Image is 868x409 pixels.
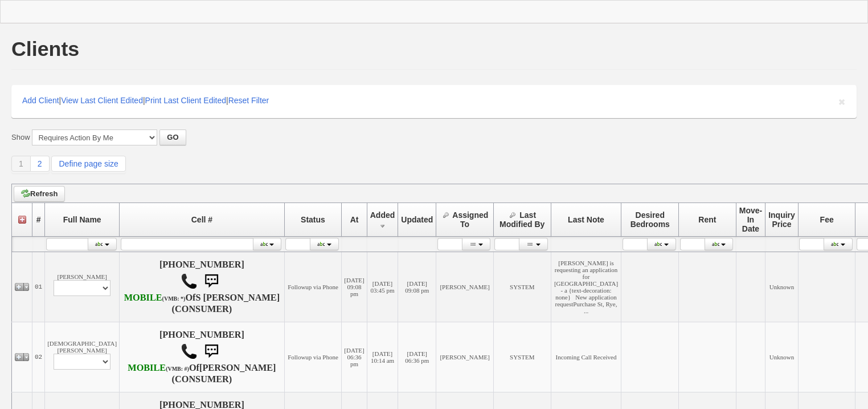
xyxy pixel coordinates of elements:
[122,330,282,384] h4: [PHONE_NUMBER] Of (CONSUMER)
[228,96,269,105] a: Reset Filter
[128,363,166,373] font: MOBILE
[301,215,325,224] span: Status
[145,96,226,105] a: Print Last Client Edited
[61,96,143,105] a: View Last Client Edited
[45,322,120,392] td: [DEMOGRAPHIC_DATA][PERSON_NAME]
[11,132,30,143] label: Show
[191,215,212,224] span: Cell #
[11,156,31,172] a: 1
[370,210,395,220] span: Added
[398,322,436,392] td: [DATE] 06:36 pm
[568,215,604,224] span: Last Note
[493,322,551,392] td: SYSTEM
[350,215,359,224] span: At
[159,129,186,145] button: GO
[452,210,488,229] span: Assigned To
[284,322,342,392] td: Followup via Phone
[765,322,799,392] td: Unknown
[32,322,45,392] td: 02
[51,156,125,172] a: Define page size
[32,252,45,322] td: 01
[398,252,436,322] td: [DATE] 09:08 pm
[342,252,367,322] td: [DATE] 09:08 pm
[551,252,621,322] td: [PERSON_NAME] is requesting an application for [GEOGRAPHIC_DATA] - a {text-decoration: none} New ...
[200,340,223,363] img: sms.png
[124,293,186,303] b: Verizon Wireless
[820,215,834,224] span: Fee
[342,322,367,392] td: [DATE] 06:36 pm
[195,293,280,303] b: S [PERSON_NAME]
[401,215,433,224] span: Updated
[128,363,189,373] b: AT&T Wireless
[367,322,398,392] td: [DATE] 10:14 am
[122,260,282,314] h4: [PHONE_NUMBER] Of (CONSUMER)
[493,252,551,322] td: SYSTEM
[200,270,223,293] img: sms.png
[166,366,189,372] font: (VMB: #)
[436,252,494,322] td: [PERSON_NAME]
[499,210,544,229] span: Last Modified By
[367,252,398,322] td: [DATE] 03:45 pm
[22,96,59,105] a: Add Client
[181,273,198,290] img: call.png
[181,343,198,360] img: call.png
[739,206,762,233] span: Move-In Date
[765,252,799,322] td: Unknown
[31,156,50,172] a: 2
[45,252,120,322] td: [PERSON_NAME]
[14,186,65,202] a: Refresh
[11,39,79,59] h1: Clients
[698,215,716,224] span: Rent
[551,322,621,392] td: Incoming Call Received
[124,293,162,303] font: MOBILE
[162,295,186,302] font: (VMB: *)
[630,210,670,229] span: Desired Bedrooms
[199,363,276,373] b: [PERSON_NAME]
[284,252,342,322] td: Followup via Phone
[11,85,857,118] div: | | |
[436,322,494,392] td: [PERSON_NAME]
[768,210,795,229] span: Inquiry Price
[63,215,101,224] span: Full Name
[32,203,45,237] th: #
